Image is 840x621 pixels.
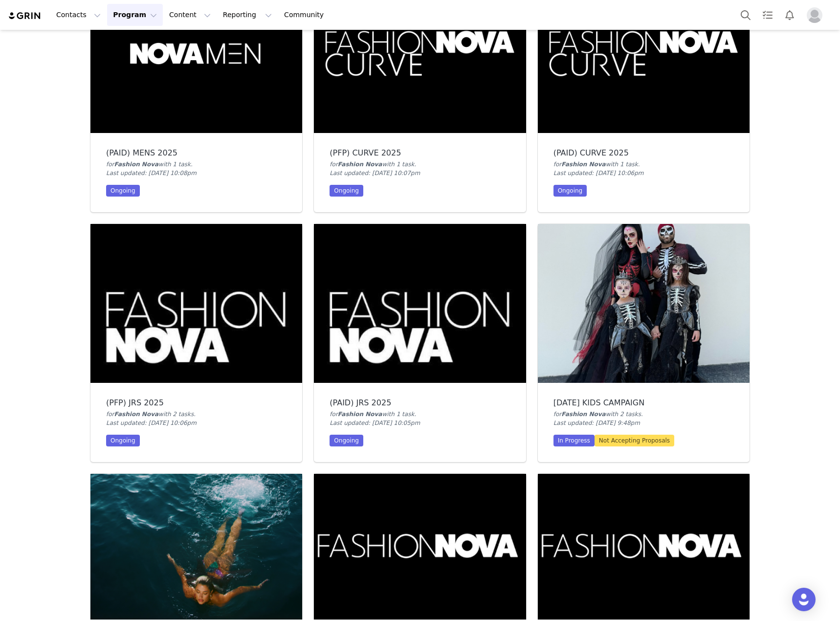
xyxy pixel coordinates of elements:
button: Search [735,4,756,26]
div: (PAID) MENS 2025 [106,149,287,157]
div: (PFP) CURVE 2025 [330,149,510,157]
span: Fashion Nova [561,161,606,168]
span: Fashion Nova [338,161,382,168]
div: for with 2 task . [106,410,287,419]
div: Ongoing [106,435,140,446]
span: s [638,411,641,418]
img: grin logo [8,11,42,21]
div: Last updated: [DATE] 10:07pm [330,169,510,177]
div: (PAID) CURVE 2025 [553,149,734,157]
div: Last updated: [DATE] 10:08pm [106,169,287,177]
button: Program [107,4,163,26]
div: for with 1 task . [330,160,510,169]
div: (PAID) JRS 2025 [330,399,510,407]
span: Fashion Nova [338,411,382,418]
div: Last updated: [DATE] 9:48pm [553,419,734,427]
div: for with 1 task . [106,160,287,169]
div: Open Intercom Messenger [792,588,816,611]
img: (PAID) JRS 2025 [314,224,526,383]
a: Tasks [757,4,778,26]
div: Not Accepting Proposals [595,435,674,446]
span: Fashion Nova [561,411,606,418]
span: s [191,411,194,418]
div: for with 1 task . [330,410,510,419]
div: Ongoing [106,185,140,197]
div: Ongoing [330,185,363,197]
img: (PFP) JRS 2025 [90,224,302,383]
div: Last updated: [DATE] 10:06pm [553,169,734,177]
div: In Progress [553,435,595,446]
div: Ongoing [330,435,363,446]
div: for with 2 task . [553,410,734,419]
button: Contacts [50,4,107,26]
div: (PFP) JRS 2025 [106,399,287,407]
img: placeholder-profile.jpg [807,7,822,23]
div: [DATE] KIDS CAMPAIGN [553,399,734,407]
img: HALLOWEEN 2025 KIDS CAMPAIGN [538,224,750,383]
div: for with 1 task . [553,160,734,169]
button: Reporting [217,4,278,26]
button: Profile [801,7,832,23]
a: Community [278,4,334,26]
span: Fashion Nova [114,161,159,168]
span: Fashion Nova [114,411,159,418]
button: Content [163,4,217,26]
div: Last updated: [DATE] 10:05pm [330,419,510,427]
div: Last updated: [DATE] 10:06pm [106,419,287,427]
div: Ongoing [553,185,587,197]
button: Notifications [779,4,800,26]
